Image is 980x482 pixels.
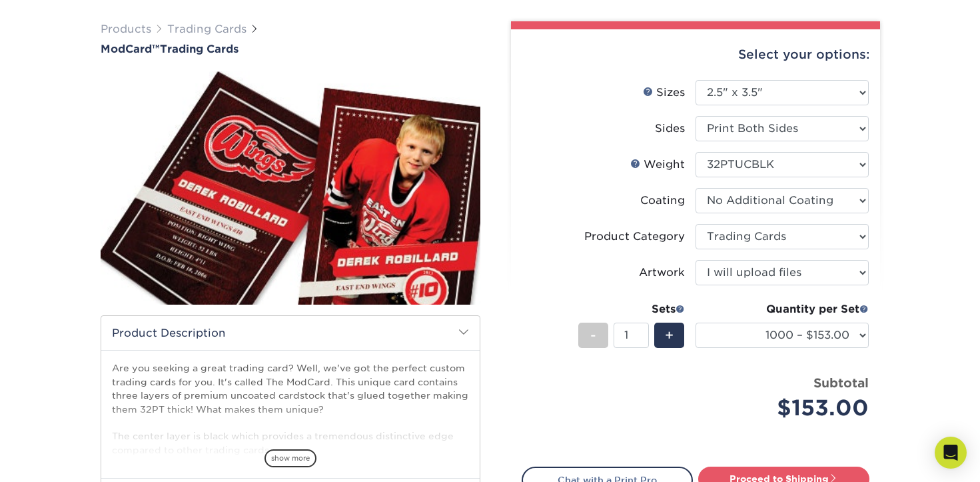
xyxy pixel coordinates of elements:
[696,301,869,317] div: Quantity per Set
[578,301,685,317] div: Sets
[584,229,685,245] div: Product Category
[3,441,113,477] iframe: Google Customer Reviews
[112,361,469,457] p: Are you seeking a great trading card? Well, we've got the perfect custom trading cards for you. I...
[264,449,316,467] span: show more
[935,437,967,469] div: Open Intercom Messenger
[643,85,685,101] div: Sizes
[640,193,685,209] div: Coating
[101,43,160,55] span: ModCard™
[167,23,246,35] a: Trading Cards
[101,23,151,35] a: Products
[813,375,869,390] strong: Subtotal
[101,57,480,319] img: ModCard™ 01
[665,325,674,345] span: +
[522,29,869,80] div: Select your options:
[630,157,685,173] div: Weight
[655,121,685,137] div: Sides
[101,43,480,55] h1: Trading Cards
[639,265,685,281] div: Artwork
[590,325,596,345] span: -
[101,43,480,55] a: ModCard™Trading Cards
[706,392,869,424] div: $153.00
[101,316,480,350] h2: Product Description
